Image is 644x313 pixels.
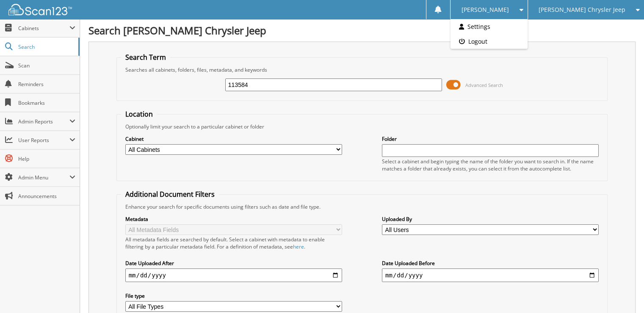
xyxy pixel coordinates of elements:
label: Metadata [125,215,342,223]
span: Advanced Search [465,82,503,88]
div: All metadata fields are searched by default. Select a cabinet with metadata to enable filtering b... [125,236,342,250]
legend: Search Term [121,53,170,62]
div: Searches all cabinets, folders, files, metadata, and keywords [121,66,603,73]
iframe: Chat Widget [602,272,644,313]
input: start [125,268,342,282]
label: Cabinet [125,135,342,143]
label: File type [125,292,342,299]
span: Admin Menu [18,174,69,181]
div: Select a cabinet and begin typing the name of the folder you want to search in. If the name match... [382,158,599,172]
h1: Search [PERSON_NAME] Chrysler Jeep [88,23,636,37]
span: Cabinets [18,25,69,32]
span: User Reports [18,137,69,144]
div: Optionally limit your search to a particular cabinet or folder [121,123,603,130]
span: Scan [18,62,75,69]
label: Date Uploaded Before [382,260,599,267]
span: Help [18,155,75,162]
legend: Location [121,109,157,119]
span: [PERSON_NAME] [461,7,509,12]
span: Bookmarks [18,99,75,106]
span: Admin Reports [18,118,69,125]
a: Logout [451,34,527,49]
span: Announcements [18,193,75,200]
img: scan123-logo-white.svg [8,4,72,15]
span: Search [18,43,74,50]
span: Reminders [18,81,75,88]
legend: Additional Document Filters [121,190,219,199]
label: Uploaded By [382,215,599,223]
a: Settings [451,19,527,34]
label: Date Uploaded After [125,260,342,267]
span: [PERSON_NAME] Chrysler Jeep [539,7,625,12]
label: Folder [382,135,599,143]
a: here [293,243,304,250]
input: end [382,268,599,282]
div: Enhance your search for specific documents using filters such as date and file type. [121,203,603,210]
